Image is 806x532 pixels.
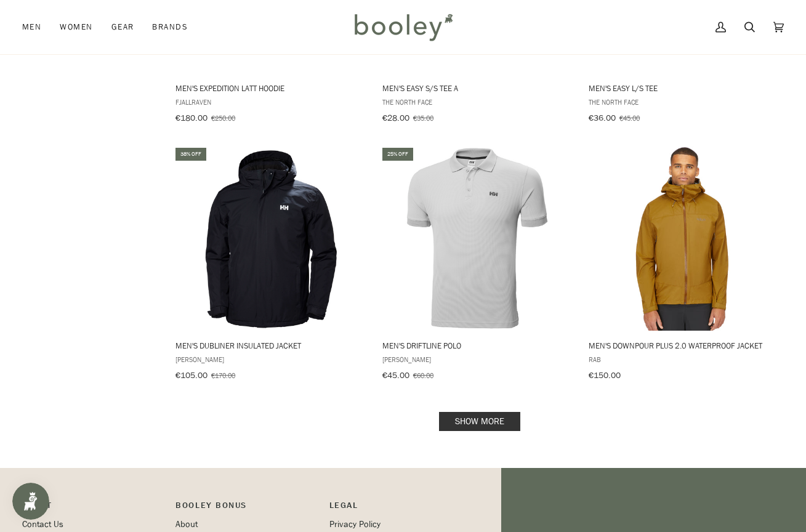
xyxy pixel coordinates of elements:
span: Brands [152,21,188,33]
p: Pipeline_Footer Sub [329,499,470,518]
span: The North Face [589,97,779,107]
span: [PERSON_NAME] [175,354,366,365]
span: Gear [111,21,134,33]
span: €250.00 [211,113,235,123]
div: 25% off [382,148,413,161]
a: Privacy Policy [329,518,381,530]
span: Men's Expedition Latt Hoodie [175,83,366,94]
p: Booley Bonus [175,499,316,518]
img: Helly Hansen Men's Dubliner Insulated Jacket Navy - Booley Galway [179,146,363,331]
span: €170.00 [211,370,235,381]
span: €105.00 [175,369,208,381]
span: Men's Downpour Plus 2.0 Waterproof Jacket [589,340,779,351]
img: Rab Men's Downpour Plus 2.0 Waterproof Jacket Footprint - Booley Galway [592,146,776,331]
a: About [175,518,198,530]
img: Helly Hansen Men's Driftline Polo Grey Fog - Booley Galway [385,146,570,331]
span: €45.00 [619,113,640,123]
span: Men's Dubliner Insulated Jacket [175,340,366,351]
p: Pipeline_Footer Main [22,499,163,518]
span: Men's Easy L/S Tee [589,83,779,94]
div: 38% off [175,148,206,161]
span: €180.00 [175,112,208,124]
div: Pagination [175,416,784,427]
a: Show more [439,412,520,431]
a: Men's Dubliner Insulated Jacket [174,146,368,385]
a: Contact Us [22,518,63,530]
img: Booley [349,9,457,45]
span: The North Face [382,97,573,107]
span: Men's Easy S/S Tee A [382,83,573,94]
span: Women [60,21,92,33]
span: Men [22,21,41,33]
iframe: Button to open loyalty program pop-up [12,483,49,520]
span: €150.00 [589,369,621,381]
span: €36.00 [589,112,616,124]
span: €45.00 [382,369,409,381]
span: €35.00 [413,113,433,123]
span: [PERSON_NAME] [382,354,573,365]
a: Men's Driftline Polo [381,146,574,385]
a: Men's Downpour Plus 2.0 Waterproof Jacket [587,146,781,385]
span: Men's Driftline Polo [382,340,573,351]
span: €60.00 [413,370,433,381]
span: €28.00 [382,112,409,124]
span: Fjallraven [175,97,366,107]
span: Rab [589,354,779,365]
